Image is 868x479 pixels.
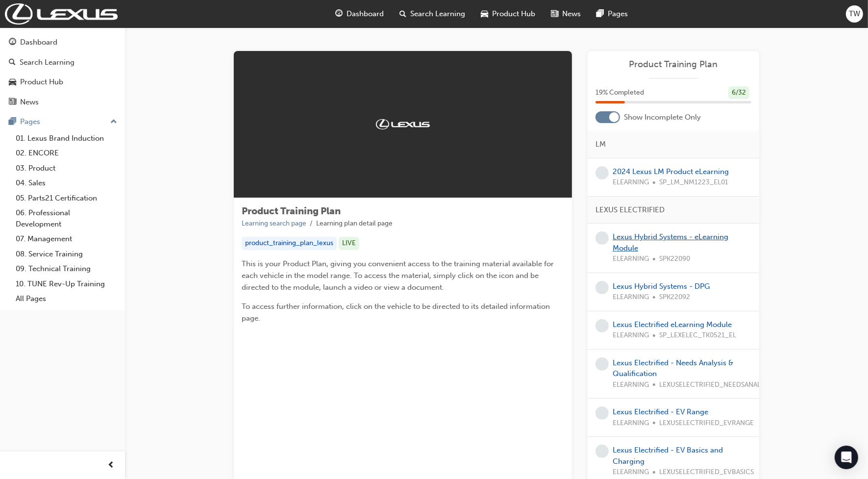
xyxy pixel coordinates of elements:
[659,379,773,391] span: LEXUSELECTRIFIED_NEEDSANALYSIS
[108,459,115,472] span: prev-icon
[5,3,118,25] img: Trak
[659,292,690,303] span: SPK22092
[613,177,649,188] span: ELEARNING
[4,31,121,113] button: DashboardSearch LearningProduct HubNews
[613,446,723,466] a: Lexus Electrified - EV Basics and Charging
[12,146,121,161] a: 02. ENCORE
[659,177,728,188] span: SP_LM_NM1223_EL01
[481,8,489,20] span: car-icon
[613,418,649,429] span: ELEARNING
[336,8,343,20] span: guage-icon
[613,232,728,252] a: Lexus Hybrid Systems - eLearning Module
[659,418,754,429] span: LEXUSELECTRIFIED_EVRANGE
[20,116,40,127] div: Pages
[242,259,556,292] span: This is your Product Plan, giving you convenient access to the training material available for ea...
[9,98,16,107] span: news-icon
[242,219,306,227] a: Learning search page
[9,118,16,126] span: pages-icon
[595,406,609,420] span: learningRecordVerb_NONE-icon
[20,97,39,108] div: News
[12,131,121,146] a: 01. Lexus Brand Induction
[849,8,860,20] span: TW
[613,407,708,416] a: Lexus Electrified - EV Range
[659,253,690,265] span: SPK22090
[544,4,589,24] a: news-iconNews
[551,8,559,20] span: news-icon
[4,53,121,72] a: Search Learning
[613,282,710,291] a: Lexus Hybrid Systems - DPG
[589,4,636,24] a: pages-iconPages
[4,93,121,111] a: News
[846,5,863,23] button: TW
[242,302,552,323] span: To access further information, click on the vehicle to be directed to its detailed information page.
[242,237,337,250] div: product_training_plan_lexus
[595,319,609,332] span: learningRecordVerb_NONE-icon
[595,166,609,179] span: learningRecordVerb_NONE-icon
[347,8,384,20] span: Dashboard
[613,320,732,329] a: Lexus Electrified eLearning Module
[595,281,609,294] span: learningRecordVerb_NONE-icon
[4,33,121,51] a: Dashboard
[9,58,16,67] span: search-icon
[9,38,16,47] span: guage-icon
[595,231,609,245] span: learningRecordVerb_NONE-icon
[9,78,16,87] span: car-icon
[12,291,121,306] a: All Pages
[12,176,121,191] a: 04. Sales
[339,237,359,250] div: LIVE
[12,205,121,231] a: 06. Professional Development
[613,330,649,341] span: ELEARNING
[608,8,628,20] span: Pages
[20,57,74,68] div: Search Learning
[613,358,733,378] a: Lexus Electrified - Needs Analysis & Qualification
[20,76,63,88] div: Product Hub
[4,113,121,131] button: Pages
[400,8,407,20] span: search-icon
[595,445,609,458] span: learningRecordVerb_NONE-icon
[563,8,581,20] span: News
[12,191,121,206] a: 05. Parts21 Certification
[597,8,604,20] span: pages-icon
[624,112,701,123] span: Show Incomplete Only
[613,167,729,176] a: 2024 Lexus LM Product eLearning
[12,247,121,262] a: 08. Service Training
[411,8,466,20] span: Search Learning
[473,4,544,24] a: car-iconProduct Hub
[595,357,609,371] span: learningRecordVerb_NONE-icon
[613,292,649,303] span: ELEARNING
[12,161,121,176] a: 03. Product
[110,116,117,128] span: up-icon
[613,467,649,478] span: ELEARNING
[595,87,644,99] span: 19 % Completed
[242,205,341,217] span: Product Training Plan
[328,4,392,24] a: guage-iconDashboard
[595,139,606,150] span: LM
[728,86,749,100] div: 6 / 32
[493,8,536,20] span: Product Hub
[376,119,430,129] img: Trak
[595,204,665,216] span: LEXUS ELECTRIFIED
[4,73,121,91] a: Product Hub
[12,277,121,292] a: 10. TUNE Rev-Up Training
[659,330,736,341] span: SP_LEXELEC_TK0521_EL
[12,261,121,277] a: 09. Technical Training
[595,59,751,70] a: Product Training Plan
[613,379,649,391] span: ELEARNING
[20,37,57,48] div: Dashboard
[835,446,858,469] div: Open Intercom Messenger
[392,4,473,24] a: search-iconSearch Learning
[316,218,393,229] li: Learning plan detail page
[613,253,649,265] span: ELEARNING
[12,231,121,247] a: 07. Management
[659,467,754,478] span: LEXUSELECTRIFIED_EVBASICS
